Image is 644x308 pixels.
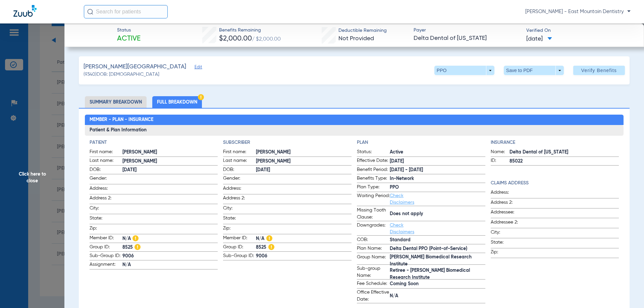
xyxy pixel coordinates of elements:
img: Search Icon [87,9,93,15]
span: Standard [390,237,485,244]
span: In-Network [390,175,485,182]
span: Fee Schedule: [357,280,390,288]
span: (9340) DOB: [DEMOGRAPHIC_DATA] [84,71,159,78]
button: Save to PDF [504,66,564,75]
span: N/A [390,293,485,300]
button: PPO [434,66,494,75]
span: Deductible Remaining [338,27,387,34]
a: Check Disclaimers [390,193,414,205]
span: ID: [491,157,509,165]
img: Hazard [135,244,141,250]
span: Delta Dental of [US_STATE] [509,149,619,156]
span: N/A [122,235,218,242]
span: Active [117,34,141,44]
app-breakdown-title: Insurance [491,139,619,146]
span: DOB: [223,166,256,174]
span: Downgrades: [357,222,390,235]
span: Effective Date: [357,157,390,165]
span: State: [223,215,256,224]
span: 8525 [122,244,218,251]
span: Missing Tooth Clause: [357,207,390,221]
span: Sub-group Name: [357,265,390,279]
span: Benefit Period: [357,166,390,174]
span: DOB: [90,166,122,174]
span: Plan Type: [357,184,390,192]
h4: Claims Address [491,180,619,187]
span: State: [491,239,524,248]
span: Coming Soon [390,281,485,288]
span: [PERSON_NAME] [256,158,352,165]
span: Verified On [526,27,633,34]
span: Active [390,149,485,156]
app-breakdown-title: Patient [90,139,218,146]
span: Benefits Remaining [219,27,281,34]
span: [PERSON_NAME][GEOGRAPHIC_DATA] [84,63,186,71]
iframe: Chat Widget [610,276,644,308]
span: Waiting Period: [357,192,390,206]
span: State: [90,215,122,224]
span: 9006 [122,253,218,260]
a: Check Disclaimers [390,223,414,234]
li: Summary Breakdown [85,96,147,108]
span: Edit [195,65,201,71]
span: First name: [223,148,256,157]
span: PPO [390,184,485,191]
span: Address: [90,185,122,194]
span: Gender: [223,175,256,184]
h4: Subscriber [223,139,352,146]
span: Verify Benefits [581,68,617,73]
img: Hazard [132,235,139,241]
span: City: [223,205,256,214]
span: [DATE] [122,167,218,174]
span: Address 2: [90,195,122,204]
span: Name: [491,148,509,157]
span: Member ID: [90,235,122,243]
li: Full Breakdown [152,96,202,108]
span: [DATE] [390,158,485,165]
span: Addressee: [491,209,524,218]
span: Last name: [223,157,256,165]
span: Zip: [223,225,256,234]
span: Status: [357,148,390,157]
h2: Member - Plan - Insurance [85,115,624,125]
img: Hazard [268,244,274,250]
button: Verify Benefits [573,66,625,75]
span: Last name: [90,157,122,165]
span: N/A [122,261,218,268]
span: Delta Dental of [US_STATE] [414,34,521,43]
span: City: [90,205,122,214]
span: [DATE] [526,35,552,43]
span: First name: [90,148,122,157]
span: Address: [491,189,524,198]
span: [PERSON_NAME] Biomedical Research Institute [390,257,485,264]
h3: Patient & Plan Information [85,125,624,136]
span: Member ID: [223,235,256,243]
span: Group Name: [357,254,390,264]
span: Zip: [90,225,122,234]
span: Address 2: [491,199,524,208]
span: Payer [414,27,521,34]
h4: Plan [357,139,485,146]
img: Hazard [266,235,272,241]
span: 9006 [256,253,352,260]
span: Office Effective Date: [357,289,390,303]
span: 8525 [256,244,352,251]
span: [DATE] - [DATE] [390,167,485,174]
span: Not Provided [338,36,374,42]
span: [PERSON_NAME] [256,149,352,156]
span: Sub-Group ID: [90,252,122,260]
img: Zuub Logo [13,5,37,17]
span: N/A [256,235,352,242]
img: Hazard [198,94,204,100]
span: [PERSON_NAME] [122,149,218,156]
span: Addressee 2: [491,219,524,228]
span: Address 2: [223,195,256,204]
span: Benefits Type: [357,175,390,183]
span: Group ID: [223,244,256,252]
span: $2,000.00 [219,35,252,42]
span: COB: [357,236,390,244]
